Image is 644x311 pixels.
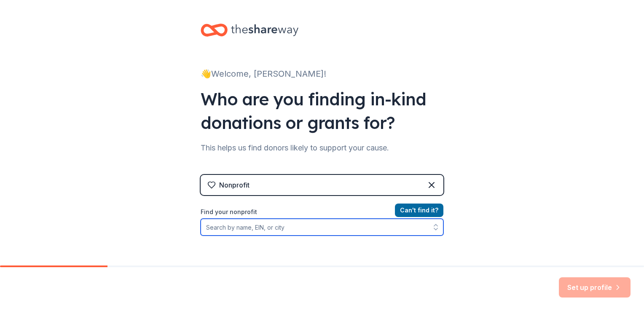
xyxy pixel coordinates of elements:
div: This helps us find donors likely to support your cause. [201,141,443,155]
label: Find your nonprofit [201,207,443,217]
div: Nonprofit [219,180,250,190]
input: Search by name, EIN, or city [201,219,443,236]
div: 👋 Welcome, [PERSON_NAME]! [201,67,443,80]
div: Who are you finding in-kind donations or grants for? [201,87,443,134]
button: Can't find it? [395,204,443,217]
